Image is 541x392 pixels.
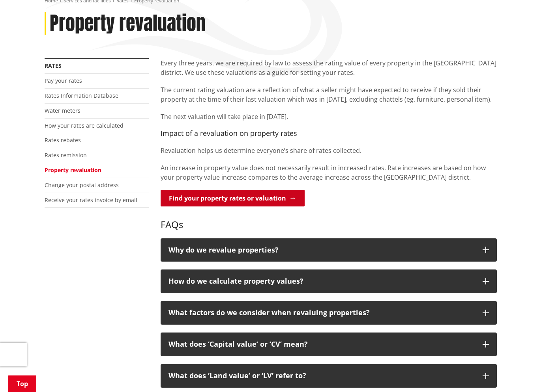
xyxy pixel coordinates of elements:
p: What factors do we consider when revaluing properties? [168,309,475,317]
p: An increase in property value does not necessarily result in increased rates. Rate increases are ... [161,163,497,182]
a: Rates remission [45,151,87,159]
a: Receive your rates invoice by email [45,196,137,204]
p: How do we calculate property values? [168,277,475,285]
p: What does ‘Land value’ or ‘LV’ refer to? [168,372,475,380]
p: Why do we revalue properties? [168,246,475,254]
button: How do we calculate property values? [161,269,497,293]
a: Change your postal address [45,181,119,189]
p: Every three years, we are required by law to assess the rating value of every property in the [GE... [161,58,497,77]
iframe: Messenger Launcher [505,359,533,387]
a: Rates [45,62,62,69]
button: What does ‘Land value’ or ‘LV’ refer to? [161,364,497,388]
h3: FAQs [161,208,497,230]
a: How your rates are calculated [45,122,124,129]
p: The current rating valuation are a reflection of what a seller might have expected to receive if ... [161,85,497,104]
button: What does ‘Capital value’ or ‘CV’ mean? [161,333,497,356]
button: What factors do we consider when revaluing properties? [161,301,497,325]
a: Rates Information Database [45,92,118,99]
a: Pay your rates [45,77,82,84]
h4: Impact of a revaluation on property rates [161,129,497,138]
a: Water meters [45,107,80,114]
p: What does ‘Capital value’ or ‘CV’ mean? [168,340,475,348]
button: Why do we revalue properties? [161,238,497,262]
h1: Property revaluation [50,12,206,35]
p: Revaluation helps us determine everyone’s share of rates collected. [161,146,497,155]
p: The next valuation will take place in [DATE]. [161,112,497,121]
a: Property revaluation [45,166,101,174]
a: Rates rebates [45,136,81,144]
a: Find your property rates or valuation [161,190,305,206]
a: Top [8,375,36,392]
